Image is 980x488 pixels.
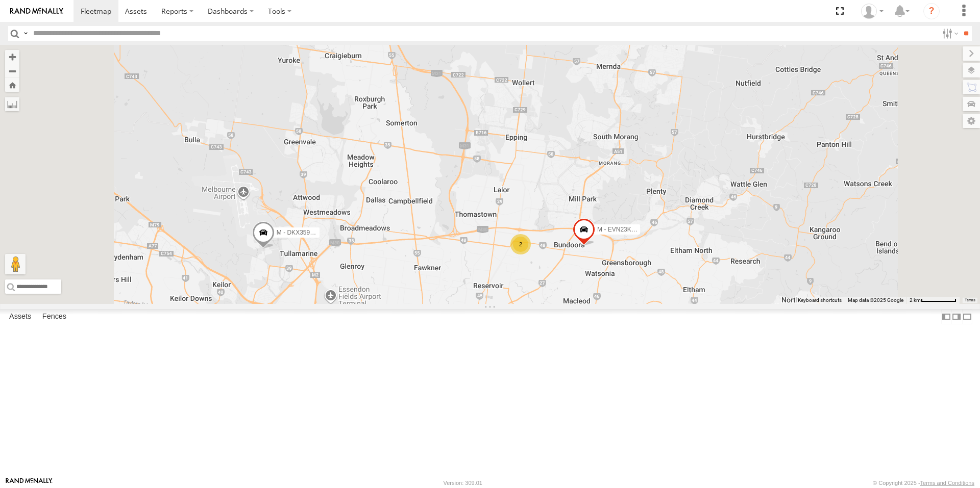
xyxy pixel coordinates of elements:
label: Search Filter Options [938,26,960,41]
div: Tye Clark [857,4,887,19]
button: Keyboard shortcuts [798,297,842,304]
label: Dock Summary Table to the Left [941,309,951,324]
label: Measure [5,97,19,111]
label: Search Query [21,26,30,41]
label: Hide Summary Table [962,309,972,324]
img: rand-logo.svg [10,8,63,15]
label: Fences [37,310,71,324]
label: Dock Summary Table to the Right [951,309,962,324]
div: © Copyright 2025 - [873,480,974,486]
label: Map Settings [963,114,980,128]
span: 2 km [910,297,921,303]
button: Drag Pegman onto the map to open Street View [5,254,26,274]
a: Terms (opens in new tab) [965,298,975,302]
a: Visit our Website [6,478,53,488]
span: M - DKX359 - [PERSON_NAME] [277,229,366,237]
div: 2 [510,234,531,254]
div: Version: 309.01 [444,480,482,486]
label: Assets [4,310,36,324]
button: Zoom in [5,50,19,64]
button: Map Scale: 2 km per 66 pixels [906,297,960,304]
span: M - EVN23K - [PERSON_NAME] [597,226,687,234]
a: Terms and Conditions [920,480,974,486]
button: Zoom out [5,64,19,78]
i: ? [923,3,940,19]
button: Zoom Home [5,78,19,92]
span: Map data ©2025 Google [848,297,903,303]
